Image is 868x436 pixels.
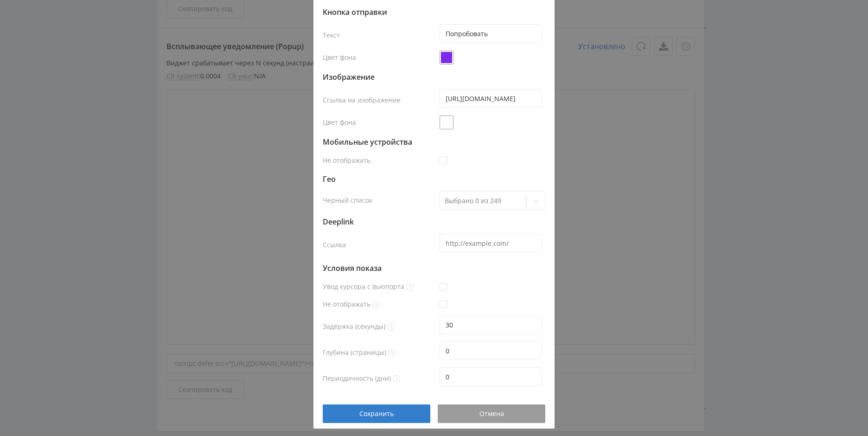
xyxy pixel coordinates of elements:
[372,301,380,308] span: Виджет не будет отображаться на сайте
[323,85,436,113] div: Ссылка на изображение
[323,150,436,169] div: Не отображать
[323,132,436,150] div: Мобильные устройства
[323,404,430,423] button: Сохранить
[479,410,504,417] span: Отмена
[323,276,436,295] div: Увод курсора с вьюпорта
[323,187,436,212] div: Черный список
[323,230,436,258] div: Ссылка
[323,365,436,390] div: Периодичность (дни)
[359,410,394,417] span: Сохранить
[323,169,436,187] div: Гео
[323,258,436,276] div: Условия показа
[406,283,414,291] span: Виджет всплывает при уводе курсора с рабочей области окна
[323,295,436,314] div: Не отображать
[323,314,436,340] div: Задержка (секунды)
[388,349,396,357] span: Количество просмотренных страниц пользователем после которой будет показан промо-материал
[323,212,436,230] div: Deeplink
[387,323,395,331] span: Пауза от момента загрузки промо-материала до его показа
[323,67,436,85] div: Изображение
[323,340,436,365] div: Глубина (страницы)
[393,375,400,383] span: Частота показа промо-материала
[323,20,436,48] div: Текст
[323,48,436,67] div: Цвет фона
[323,113,436,132] div: Цвет фона
[438,404,545,423] button: Отмена
[440,234,542,252] input: http://example.com/
[323,2,436,20] div: Кнопка отправки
